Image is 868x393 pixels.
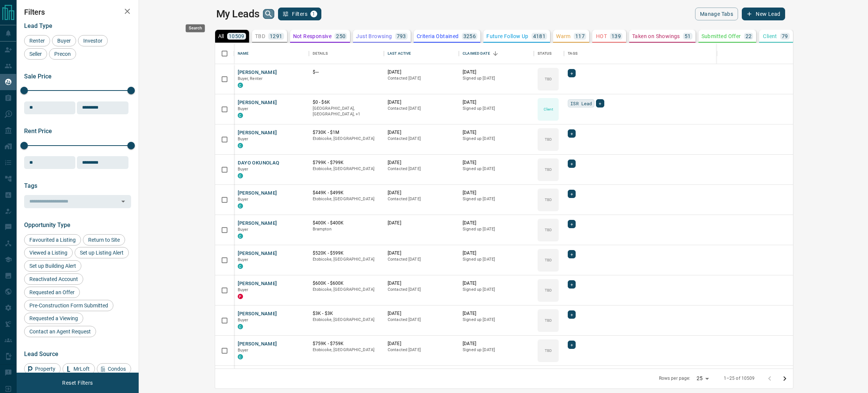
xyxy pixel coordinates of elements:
span: Favourited a Listing [27,237,78,243]
p: [DATE] [388,280,455,287]
p: TBD [545,348,552,353]
span: Rent Price [24,127,52,135]
span: Requested a Viewing [27,315,81,321]
p: Submitted Offer [701,34,741,39]
div: + [568,129,576,138]
p: [DATE] [463,69,530,75]
span: Buyer, Renter [238,76,263,81]
button: Reset Filters [57,376,98,389]
p: Signed up [DATE] [463,75,530,81]
div: Requested an Offer [24,287,80,298]
p: 139 [611,34,621,39]
div: Search [186,24,205,32]
p: 3256 [463,34,476,39]
span: Tags [24,182,37,189]
div: Last Active [388,43,411,64]
div: Tags [568,43,578,64]
span: + [570,281,573,288]
span: + [570,160,573,167]
div: Viewed a Listing [24,247,73,258]
p: Signed up [DATE] [463,256,530,263]
span: Buyer [238,318,249,322]
p: Etobicoke, [GEOGRAPHIC_DATA] [313,196,380,202]
p: TBD [545,197,552,203]
button: Filters1 [278,8,321,20]
div: condos.ca [238,203,243,209]
span: Buyer [238,137,249,141]
div: + [568,341,576,349]
p: [DATE] [388,310,455,317]
div: Claimed Date [459,43,534,64]
p: Signed up [DATE] [463,287,530,293]
h2: Filters [24,8,131,17]
span: Buyer [238,197,249,202]
button: Open [118,196,128,207]
div: Pre-Construction Form Submitted [24,300,113,311]
p: [DATE] [388,250,455,256]
p: Contacted [DATE] [388,106,455,112]
p: Contacted [DATE] [388,287,455,293]
p: Signed up [DATE] [463,317,530,323]
button: search button [263,9,274,19]
p: 4181 [533,34,546,39]
span: Return to Site [86,237,122,243]
p: $759K - $759K [313,341,380,347]
div: Renter [24,35,50,46]
span: Set up Building Alert [27,263,79,269]
p: [DATE] [463,280,530,287]
div: condos.ca [238,173,243,178]
p: Etobicoke, [GEOGRAPHIC_DATA] [313,256,380,263]
div: Property [24,363,61,375]
button: [PERSON_NAME] [238,220,277,227]
p: 117 [575,34,585,39]
p: Brampton [313,226,380,232]
p: 1291 [270,34,283,39]
p: [DATE] [463,129,530,136]
p: $600K - $600K [313,280,380,287]
p: TBD [545,167,552,172]
span: Buyer [238,287,249,292]
div: Claimed Date [463,43,490,64]
p: Taken on Showings [632,34,680,39]
span: Buyer [238,227,249,232]
p: [DATE] [388,190,455,196]
p: 793 [397,34,406,39]
span: + [599,100,601,107]
p: [DATE] [388,69,455,75]
p: $0 - $6K [313,99,380,106]
div: condos.ca [238,233,243,239]
p: [DATE] [463,190,530,196]
button: [PERSON_NAME] [238,69,277,76]
span: + [570,130,573,137]
div: Name [238,43,249,64]
span: Viewed a Listing [27,250,70,256]
div: condos.ca [238,324,243,329]
span: Buyer [238,106,249,111]
span: Condos [105,366,128,372]
div: MrLoft [63,363,95,375]
p: Signed up [DATE] [463,106,530,112]
p: Etobicoke, [GEOGRAPHIC_DATA] [313,166,380,172]
div: condos.ca [238,143,243,148]
span: MrLoft [71,366,92,372]
div: + [596,99,604,107]
div: Status [534,43,564,64]
p: Not Responsive [293,34,332,39]
span: Opportunity Type [24,221,70,229]
span: Sale Price [24,73,52,80]
div: Status [538,43,552,64]
span: ISR Lead [570,100,592,107]
span: Seller [27,51,44,57]
div: Last Active [384,43,459,64]
p: Contacted [DATE] [388,136,455,142]
button: [PERSON_NAME] [238,99,277,106]
h1: My Leads [216,8,260,20]
p: Mississauga [313,106,380,117]
button: Manage Tabs [695,8,738,20]
button: [PERSON_NAME] [238,310,277,318]
p: 250 [336,34,345,39]
div: condos.ca [238,354,243,359]
span: Pre-Construction Form Submitted [27,302,111,309]
p: Just Browsing [356,34,392,39]
p: Warm [556,34,571,39]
